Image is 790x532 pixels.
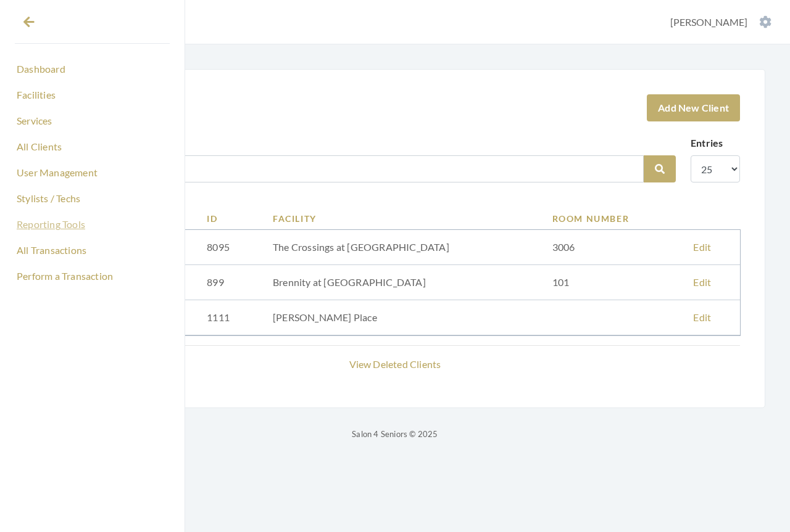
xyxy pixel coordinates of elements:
label: Entries [691,136,723,150]
td: 101 [540,265,681,300]
td: The Crossings at [GEOGRAPHIC_DATA] [260,230,540,265]
a: Edit [693,241,711,253]
a: Facility [273,212,528,225]
a: Room Number [552,212,669,225]
td: 1111 [194,300,260,335]
a: Edit [693,311,711,323]
input: Search by name, facility or room number [50,155,644,182]
a: User Management [15,162,170,183]
td: 8095 [194,230,260,265]
a: Facilities [15,84,170,105]
td: 3006 [540,230,681,265]
a: Stylists / Techs [15,188,170,209]
span: [PERSON_NAME] [670,16,747,28]
button: [PERSON_NAME] [667,15,775,29]
a: View Deleted Clients [349,358,441,370]
a: Add New Client [647,94,740,121]
a: Perform a Transaction [15,266,170,287]
a: Edit [693,276,711,288]
p: Salon 4 Seniors © 2025 [25,427,765,441]
td: Brennity at [GEOGRAPHIC_DATA] [260,265,540,300]
a: Reporting Tools [15,214,170,235]
a: All Clients [15,136,170,157]
a: ID [207,212,248,225]
a: Dashboard [15,59,170,80]
a: Services [15,110,170,131]
td: 899 [194,265,260,300]
td: [PERSON_NAME] Place [260,300,540,335]
a: All Transactions [15,240,170,261]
